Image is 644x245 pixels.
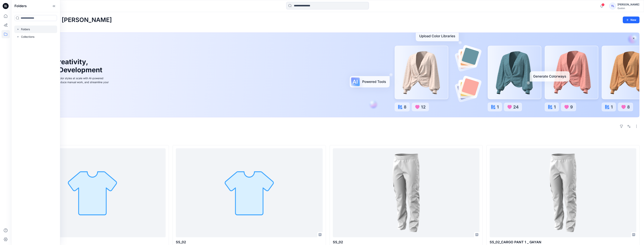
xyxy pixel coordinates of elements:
a: SS_02 [333,148,479,237]
button: New [623,17,639,23]
div: [PERSON_NAME] [617,2,639,7]
p: Lasantha-V2 [19,240,166,245]
p: SS_02 [333,240,479,245]
p: SS_02 [176,240,322,245]
a: Lasantha-V2 [19,148,166,237]
a: Discover more [25,93,110,100]
h2: Welcome back, [PERSON_NAME] [16,17,112,23]
span: 1 [602,3,605,6]
h1: Unleash Creativity, Speed Up Development [25,58,104,74]
p: SS_02_CARGO PANT 1 _ GAYAN [490,240,636,245]
div: TL [609,3,616,9]
h4: Styles [16,137,639,141]
a: SS_02 [176,148,322,237]
div: Guston [617,7,639,10]
a: SS_02_CARGO PANT 1 _ GAYAN [490,148,636,237]
div: Explore ideas faster and recolor styles at scale with AI-powered tools that boost creativity, red... [25,76,110,88]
